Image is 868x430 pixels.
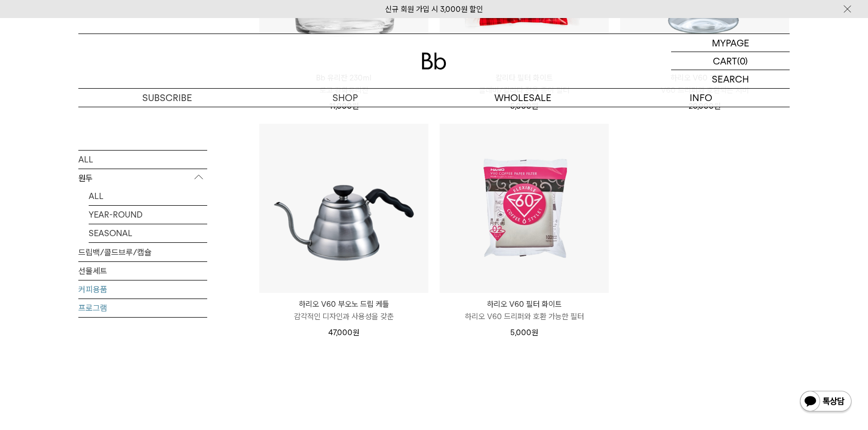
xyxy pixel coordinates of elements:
span: 20,000 [689,102,721,111]
p: SEARCH [712,70,749,88]
p: 하리오 V60 부오노 드립 케틀 [259,298,428,310]
a: SHOP [256,89,434,107]
a: 하리오 V60 부오노 드립 케틀 감각적인 디자인과 사용성을 갖춘 [259,298,428,323]
a: 드립백/콜드브루/캡슐 [78,243,207,261]
p: INFO [612,89,790,107]
p: 하리오 V60 필터 화이트 [440,298,609,310]
img: 로고 [422,53,446,70]
span: 원 [352,102,359,111]
span: 원 [531,328,538,337]
a: SEASONAL [89,224,207,242]
a: CART (0) [671,52,790,70]
p: 하리오 V60 드리퍼와 호환 가능한 필터 [440,310,609,323]
a: 프로그램 [78,299,207,317]
span: 5,000 [510,328,538,337]
p: 감각적인 디자인과 사용성을 갖춘 [259,310,428,323]
span: 5,000 [510,102,538,111]
a: ALL [78,150,207,168]
a: MYPAGE [671,34,790,52]
a: 선물세트 [78,261,207,279]
p: 원두 [78,169,207,187]
span: 원 [531,102,538,111]
span: 11,000 [329,102,359,111]
a: 커피용품 [78,280,207,298]
p: WHOLESALE [434,89,612,107]
a: SUBSCRIBE [78,89,256,107]
a: ALL [89,187,207,205]
img: 하리오 V60 부오노 드립 케틀 [259,124,428,293]
span: 원 [714,102,721,111]
img: 하리오 V60 필터 화이트 [440,124,609,293]
a: YEAR-ROUND [89,205,207,223]
p: (0) [737,52,748,70]
span: 47,000 [328,328,359,337]
span: 원 [353,328,359,337]
p: MYPAGE [712,34,749,52]
a: 하리오 V60 필터 화이트 하리오 V60 드리퍼와 호환 가능한 필터 [440,298,609,323]
a: 신규 회원 가입 시 3,000원 할인 [385,5,483,14]
img: 카카오톡 채널 1:1 채팅 버튼 [799,390,853,415]
p: CART [713,52,737,70]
